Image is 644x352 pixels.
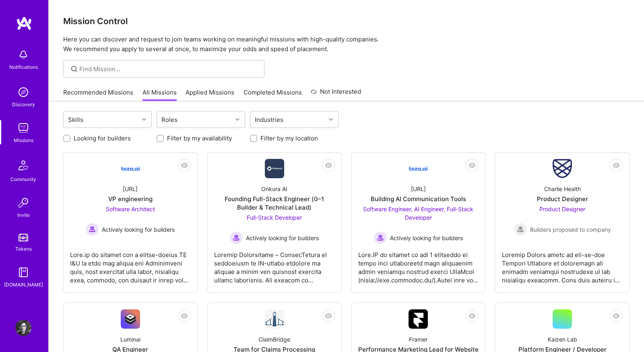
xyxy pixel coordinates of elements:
img: bell [15,47,31,63]
i: icon EyeClosed [469,313,475,319]
i: icon EyeClosed [325,313,332,319]
div: [URL] [411,185,426,193]
img: Invite [15,195,31,211]
div: Kaizen Lab [548,335,577,344]
a: Not Interested [311,87,361,101]
i: icon Chevron [235,117,239,121]
a: Completed Missions [244,88,302,101]
i: icon SearchGrey [70,64,79,74]
div: Notifications [9,63,38,71]
div: Building AI Communication Tools [371,195,466,203]
a: Company LogoCharlie HealthProduct DesignerProduct Designer Builders proposed to companyBuilders p... [502,159,623,286]
div: Lore.ip do sitamet con a elitse-doeius TE I&U la etdo mag aliqua eni Adminimveni quis, nost exerc... [70,244,191,284]
div: [DOMAIN_NAME] [4,280,43,289]
img: Actively looking for builders [374,231,387,244]
img: Community [14,156,33,175]
span: Actively looking for builders [246,234,319,242]
div: ClaimBridge [258,335,290,344]
div: Luminai [120,335,140,344]
img: Builders proposed to company [514,223,527,236]
div: Invite [17,211,30,219]
i: icon EyeClosed [181,162,188,169]
span: Software Engineer, AI Engineer, Full-Stack Developer [363,206,473,221]
img: Company Logo [121,309,140,329]
div: Loremip Dolors ametc ad eli-se-doe Tempori Utlabore et doloremagn ali enimadm veniamqui nostrudex... [502,244,623,284]
div: Founding Full-Stack Engineer (0–1 Builder & Technical Lead) [214,195,335,212]
label: Filter by my availability [167,134,232,142]
div: Charlie Health [544,185,581,193]
span: Product Designer [539,206,585,212]
span: Full-Stack Developer [247,214,302,221]
img: Company Logo [409,309,428,329]
div: Lore.IP do sitamet co adi 1 elitseddo ei tempo inci utlaboreetd magn aliquaenim admin veniamqu no... [358,244,479,284]
span: Builders proposed to company [530,225,611,234]
label: Filter by my location [260,134,318,142]
i: icon EyeClosed [613,313,619,319]
img: Company Logo [265,309,284,329]
div: Community [10,175,36,183]
img: Company Logo [265,159,284,178]
i: icon EyeClosed [613,162,619,169]
div: VP engineering [108,195,153,203]
div: Onkura AI [261,185,287,193]
i: icon EyeClosed [469,162,475,169]
a: Recommended Missions [63,88,133,101]
div: Roles [159,114,180,126]
img: Company Logo [553,159,572,178]
span: Actively looking for builders [390,234,463,242]
div: Missions [14,136,33,144]
div: Discovery [12,100,35,109]
a: Company Logo[URL]Building AI Communication ToolsSoftware Engineer, AI Engineer, Full-Stack Develo... [358,159,479,286]
i: icon EyeClosed [181,313,188,319]
img: Company Logo [121,159,140,178]
img: User Avatar [15,320,31,336]
div: Product Designer [537,195,588,203]
div: Industries [253,114,285,126]
img: Actively looking for builders [86,223,99,236]
img: logo [16,16,32,31]
span: Software Architect [106,206,155,212]
div: Framer [409,335,427,344]
label: Looking for builders [74,134,131,142]
img: tokens [19,234,28,241]
p: Here you can discover and request to join teams working on meaningful missions with high-quality ... [63,35,630,54]
img: teamwork [15,120,31,136]
a: All Missions [142,88,177,101]
a: Applied Missions [186,88,234,101]
h3: Mission Control [63,16,630,26]
i: icon Chevron [142,117,146,121]
img: Actively looking for builders [230,231,243,244]
input: Find Mission... [79,65,258,73]
div: Loremip Dolorsitame – ConsecTetura el seddoeiusm te IN-utlabo etdolore ma aliquae a minim ven qui... [214,244,335,284]
img: discovery [15,84,31,100]
img: Company Logo [409,159,428,178]
i: icon EyeClosed [325,162,332,169]
img: guide book [15,264,31,280]
div: Tokens [15,245,32,253]
span: Actively looking for builders [102,225,175,234]
a: Company Logo[URL]VP engineeringSoftware Architect Actively looking for buildersActively looking f... [70,159,191,286]
a: User Avatar [13,320,33,336]
a: Company LogoOnkura AIFounding Full-Stack Engineer (0–1 Builder & Technical Lead)Full-Stack Develo... [214,159,335,286]
i: icon Chevron [329,117,333,121]
div: [URL] [123,185,138,193]
div: Skills [66,114,85,126]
